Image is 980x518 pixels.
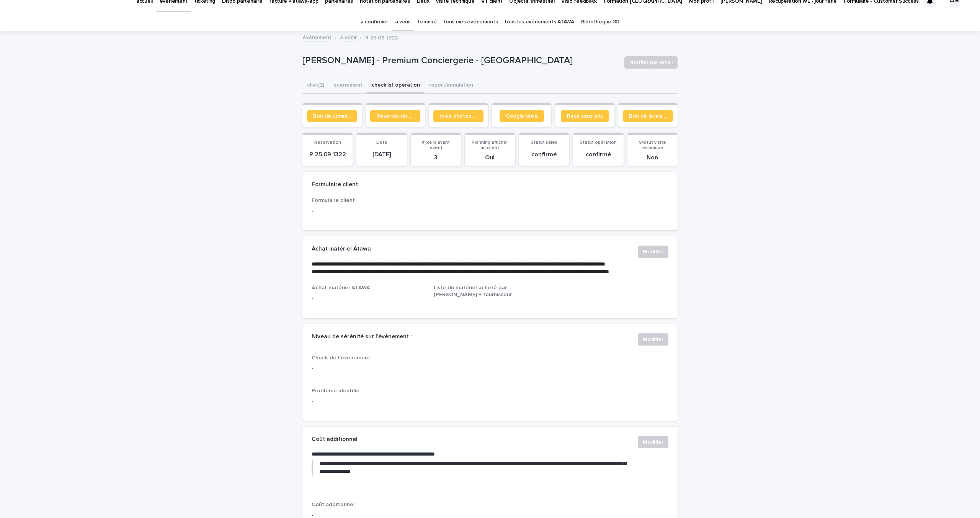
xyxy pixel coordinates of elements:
span: Reservation [314,140,341,145]
p: R 25 09 1322 [307,151,348,158]
a: Bibliothèque 3D [581,13,619,31]
span: Statut opération [580,140,617,145]
a: Réservation client [370,110,420,122]
p: confirmé [578,151,619,158]
p: - [312,364,394,372]
a: événement [302,33,332,41]
span: # jours avant event [422,140,450,150]
a: à venir [395,13,411,31]
p: Non [632,154,673,161]
span: Statut sales [531,140,557,145]
p: [DATE] [361,151,402,158]
span: Notifier par email [629,59,673,66]
span: Bon de commande [313,113,351,119]
button: chat (2) [302,78,329,94]
a: à venir [340,33,357,41]
button: Modifier [638,333,668,346]
span: Statut visite technique [639,140,666,150]
p: Oui [469,154,510,161]
span: Réservation client [376,113,414,119]
span: Check de l'événement [312,355,370,361]
a: Bon de commande [307,110,357,122]
button: Modifier [638,246,668,258]
h2: Achat matériel Atawa [312,246,371,252]
p: - [312,397,668,405]
button: événement [329,78,367,94]
span: Achat matériel ATAWA [312,285,370,290]
span: Google drive [506,113,538,119]
p: [PERSON_NAME] - Premium Conciergerie - [GEOGRAPHIC_DATA] [302,55,618,66]
a: Google drive [500,110,544,122]
p: R 25 09 1322 [365,33,398,41]
p: confirmé [524,151,565,158]
span: Modifier [643,248,663,256]
a: tous mes événements [443,13,498,31]
span: Liste du matériel acheté par [PERSON_NAME] + fournisseur [434,285,512,297]
span: Date [376,140,387,145]
button: report/annulation [425,78,478,94]
p: - [312,207,425,215]
a: terminé [418,13,436,31]
span: Modifier [643,336,663,343]
p: - [312,295,425,303]
button: checklist opération [367,78,425,94]
span: Planning afficher au client [472,140,508,150]
span: Coût additionnel [312,502,355,507]
span: Résa sans prix [567,113,603,119]
h2: Formulaire client [312,181,358,188]
a: à confirmer [361,13,388,31]
a: Bon de livraison [623,110,673,122]
button: Modifier [638,436,668,448]
p: 3 [415,154,456,161]
a: Résa sans prix [561,110,609,122]
span: Bon de livraison [629,113,667,119]
span: Modifier [643,438,663,446]
a: tous les événements ATAWA [505,13,574,31]
span: Problème identifié [312,388,359,393]
h2: Niveau de sérénité sur l'événement : [312,333,412,340]
a: drive photos coordinateur [433,110,483,122]
span: Formulaire client [312,198,355,203]
button: Notifier par email [624,56,678,69]
span: drive photos coordinateur [439,113,477,119]
h2: Coût additionnel [312,436,358,443]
